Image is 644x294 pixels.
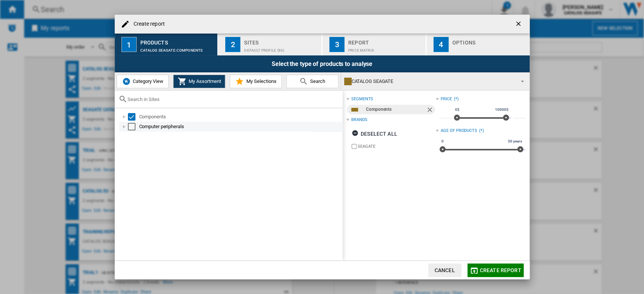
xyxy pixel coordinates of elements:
[139,123,341,130] div: Computer peripherals
[351,96,373,102] div: segments
[115,34,218,55] button: 1 Products CATALOG SEAGATE:Components
[225,37,240,52] div: 2
[349,127,400,141] button: Deselect all
[348,44,423,52] div: Price Matrix
[122,77,131,86] img: wiser-icon-blue.png
[244,37,318,44] div: Sites
[128,96,339,102] input: Search in Sites
[352,127,397,141] div: Deselect all
[139,113,341,121] div: Components
[115,15,530,279] md-dialog: Create report ...
[433,37,449,52] div: 4
[348,37,423,44] div: Report
[494,107,509,113] span: 10000$
[244,78,276,84] span: My Selections
[441,128,477,134] div: Age of products
[140,37,215,44] div: Products
[427,34,530,55] button: 4 Options
[358,144,436,149] label: SEAGATE
[286,75,338,88] button: Search
[329,37,344,52] div: 3
[454,107,461,113] span: 0$
[140,44,215,52] div: CATALOG SEAGATE:Components
[131,78,163,84] span: Category View
[121,37,137,52] div: 1
[128,123,139,130] md-checkbox: Select
[230,75,282,88] button: My Selections
[515,20,524,29] ng-md-icon: getI18NText('BUTTONS.CLOSE_DIALOG')
[187,78,221,84] span: My Assortment
[352,144,357,149] input: brand.name
[366,105,426,114] div: Components
[507,138,523,144] span: 30 years
[218,34,322,55] button: 2 Sites Default profile (86)
[426,106,435,115] ng-md-icon: Remove
[440,138,445,144] span: 0
[308,78,325,84] span: Search
[344,76,514,87] div: CATALOG SEAGATE
[512,17,527,32] button: getI18NText('BUTTONS.CLOSE_DIALOG')
[128,113,139,121] md-checkbox: Select
[351,117,367,123] div: Brands
[117,75,169,88] button: Category View
[441,96,452,102] div: Price
[115,55,530,72] div: Select the type of products to analyse
[452,37,527,44] div: Options
[428,263,461,277] button: Cancel
[244,44,318,52] div: Default profile (86)
[323,34,426,55] button: 3 Report Price Matrix
[173,75,225,88] button: My Assortment
[467,263,524,277] button: Create report
[130,20,165,28] h4: Create report
[480,267,521,273] span: Create report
